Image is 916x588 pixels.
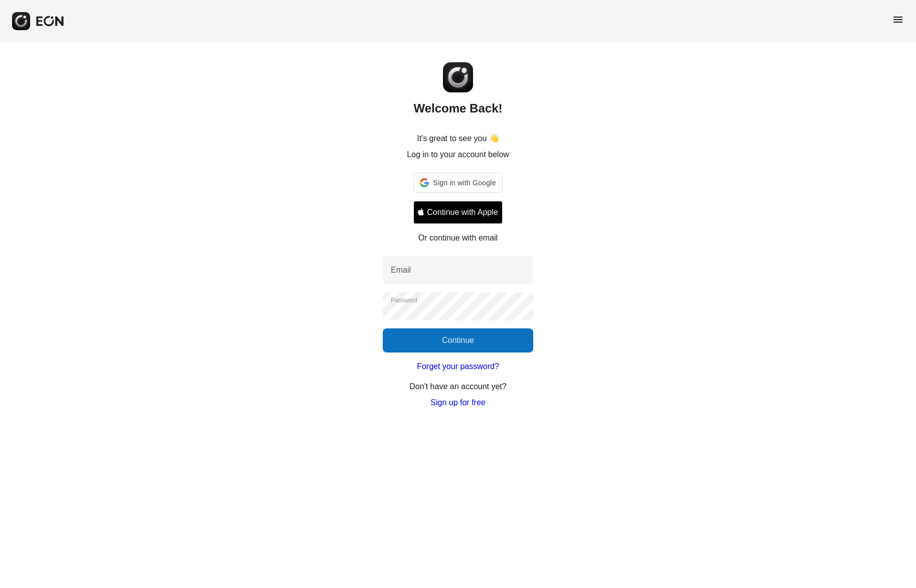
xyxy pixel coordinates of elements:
a: Sign up for free [430,397,485,409]
p: Log in to your account below [407,149,509,161]
a: Forget your password? [417,361,499,373]
h2: Welcome Back! [414,100,503,116]
label: Password [391,296,417,304]
div: Sign in with Google [413,173,502,193]
span: Sign in with Google [433,177,496,189]
p: Or continue with email [418,232,498,244]
label: Email [391,264,411,276]
button: Continue [383,328,533,352]
p: It's great to see you 👋 [417,133,499,145]
span: menu [892,14,904,26]
p: Don't have an account yet? [409,381,506,393]
button: Signin with apple ID [413,201,502,224]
